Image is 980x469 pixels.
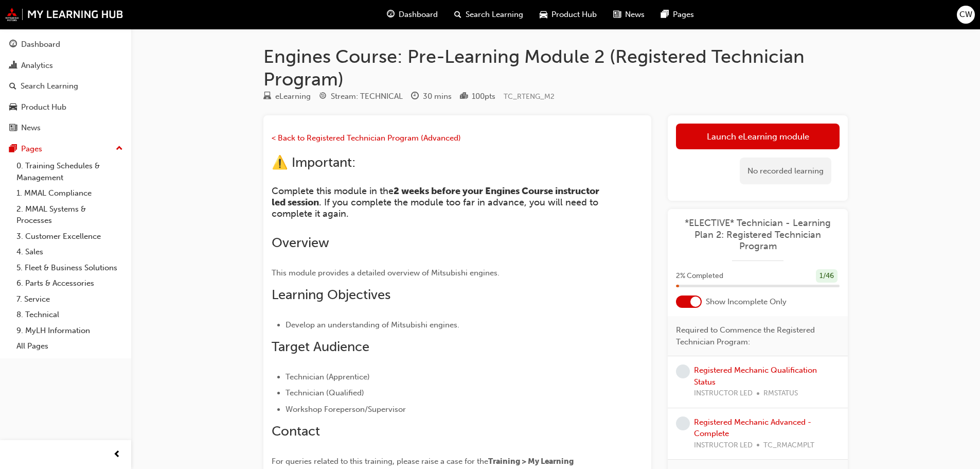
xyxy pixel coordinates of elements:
[763,388,798,399] span: RMSTATUS
[12,229,127,245] a: 3. Customer Excellence
[5,8,123,21] img: mmal
[272,154,355,170] span: ⚠️ Important:
[272,185,601,208] span: 2 weeks before your Engines Course instructor led session
[625,9,645,21] span: News
[4,33,127,140] button: DashboardAnalyticsSearch LearningProduct HubNews
[272,287,390,303] span: Learning Objectives
[653,4,702,25] a: pages-iconPages
[12,291,127,307] a: 7. Service
[9,124,17,133] span: news-icon
[9,82,16,91] span: search-icon
[12,323,127,339] a: 9. MyLH Information
[387,8,395,21] span: guage-icon
[460,92,468,101] span: podium-icon
[21,80,78,92] div: Search Learning
[286,405,406,414] span: Workshop Foreperson/Supervisor
[740,158,831,185] div: No recorded learning
[411,92,419,101] span: clock-icon
[263,45,848,90] h1: Engines Course: Pre-Learning Module 2 (Registered Technician Program)
[4,98,127,117] a: Product Hub
[12,158,127,185] a: 0. Training Schedules & Management
[957,6,975,24] button: CW
[272,197,601,219] span: . If you complete the module too far in advance, you will need to complete it again.
[661,8,669,21] span: pages-icon
[12,185,127,201] a: 1. MMAL Compliance
[272,133,461,143] a: < Back to Registered Technician Program (Advanced)
[379,4,446,25] a: guage-iconDashboard
[551,9,597,21] span: Product Hub
[4,140,127,159] button: Pages
[21,101,66,113] div: Product Hub
[272,235,329,251] span: Overview
[605,4,653,25] a: news-iconNews
[286,372,370,381] span: Technician (Apprentice)
[531,4,605,25] a: car-iconProduct Hub
[113,448,121,461] span: prev-icon
[272,339,369,355] span: Target Audience
[472,91,495,102] div: 100 pts
[12,244,127,260] a: 4. Sales
[460,90,495,103] div: Points
[272,423,320,439] span: Contact
[286,388,364,397] span: Technician (Qualified)
[4,118,127,137] a: News
[676,270,723,282] span: 2 % Completed
[613,8,621,21] span: news-icon
[9,61,17,71] span: chart-icon
[12,260,127,276] a: 5. Fleet & Business Solutions
[272,185,394,197] span: Complete this module in the
[9,40,17,49] span: guage-icon
[331,91,403,102] div: Stream: TECHNICAL
[263,92,271,101] span: learningResourceType_ELEARNING-icon
[411,90,452,103] div: Duration
[21,39,60,50] div: Dashboard
[12,338,127,354] a: All Pages
[676,124,840,149] a: Launch eLearning module
[21,60,53,72] div: Analytics
[12,275,127,291] a: 6. Parts & Accessories
[319,90,403,103] div: Stream
[9,145,17,154] span: pages-icon
[959,9,972,21] span: CW
[116,142,123,155] span: up-icon
[272,457,488,466] span: For queries related to this training, please raise a case for the
[763,440,814,451] span: TC_RMACMPLT
[21,122,41,134] div: News
[286,320,459,329] span: Develop an understanding of Mitsubishi engines.
[706,296,787,308] span: Show Incomplete Only
[694,366,817,387] a: Registered Mechanic Qualification Status
[12,201,127,229] a: 2. MMAL Systems & Processes
[673,9,694,21] span: Pages
[504,92,555,101] span: Learning resource code
[694,388,753,399] span: INSTRUCTOR LED
[454,8,461,21] span: search-icon
[694,418,811,439] a: Registered Mechanic Advanced - Complete
[272,268,500,277] span: This module provides a detailed overview of Mitsubishi engines.
[446,4,531,25] a: search-iconSearch Learning
[12,307,127,323] a: 8. Technical
[423,91,452,102] div: 30 mins
[263,90,311,103] div: Type
[21,143,42,155] div: Pages
[676,416,690,430] span: learningRecordVerb_NONE-icon
[9,103,17,112] span: car-icon
[676,364,690,378] span: learningRecordVerb_NONE-icon
[275,91,311,102] div: eLearning
[694,440,753,451] span: INSTRUCTOR LED
[676,217,840,252] a: *ELECTIVE* Technician - Learning Plan 2: Registered Technician Program
[4,56,127,75] a: Analytics
[676,324,831,348] span: Required to Commence the Registered Technician Program:
[4,77,127,96] a: Search Learning
[319,92,327,101] span: target-icon
[816,269,838,283] div: 1 / 46
[399,9,438,21] span: Dashboard
[466,9,523,21] span: Search Learning
[4,35,127,54] a: Dashboard
[540,8,547,21] span: car-icon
